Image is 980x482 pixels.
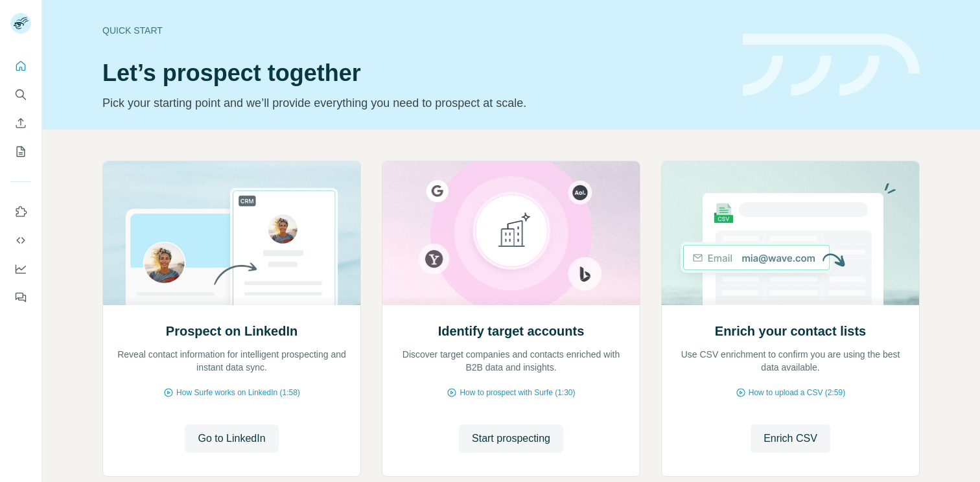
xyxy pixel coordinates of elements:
[102,60,727,86] h1: Let’s prospect together
[751,424,830,453] button: Enrich CSV
[382,161,640,305] img: Identify target accounts
[460,387,575,398] span: How to prospect with Surfe (1:30)
[395,348,627,374] p: Discover target companies and contacts enriched with B2B data and insights.
[116,348,347,374] p: Reveal contact information for intelligent prospecting and instant data sync.
[743,34,920,97] img: banner
[10,200,31,224] button: Use Surfe on LinkedIn
[661,161,920,305] img: Enrich your contact lists
[459,424,563,453] button: Start prospecting
[10,286,31,309] button: Feedback
[715,322,866,340] h2: Enrich your contact lists
[185,424,278,453] button: Go to LinkedIn
[10,111,31,135] button: Enrich CSV
[10,229,31,252] button: Use Surfe API
[10,83,31,106] button: Search
[102,161,361,305] img: Prospect on LinkedIn
[198,431,265,446] span: Go to LinkedIn
[675,348,906,374] p: Use CSV enrichment to confirm you are using the best data available.
[749,387,845,398] span: How to upload a CSV (2:59)
[10,54,31,78] button: Quick start
[176,387,300,398] span: How Surfe works on LinkedIn (1:58)
[102,94,727,112] p: Pick your starting point and we’ll provide everything you need to prospect at scale.
[764,431,817,446] span: Enrich CSV
[10,257,31,281] button: Dashboard
[102,24,727,37] div: Quick start
[10,140,31,163] button: My lists
[166,322,297,340] h2: Prospect on LinkedIn
[438,322,585,340] h2: Identify target accounts
[472,431,550,446] span: Start prospecting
